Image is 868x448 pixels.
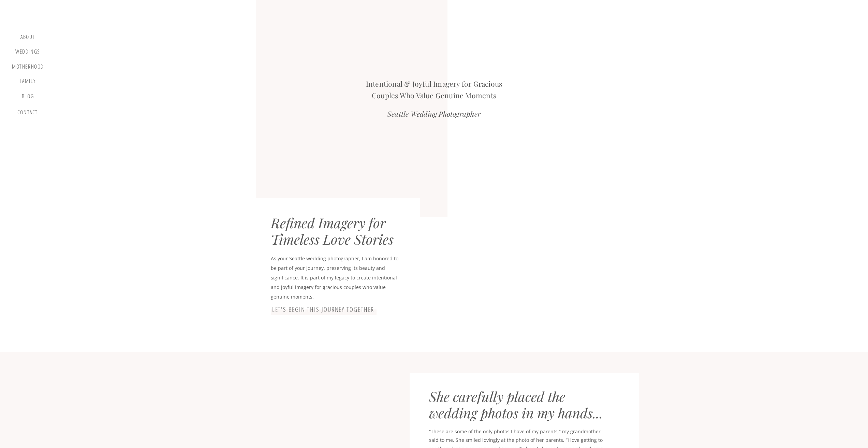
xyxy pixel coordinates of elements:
[15,78,41,87] a: Family
[16,109,39,118] a: contact
[358,78,510,98] h2: Intentional & Joyful Imagery for Gracious Couples Who Value Genuine Moments
[18,93,38,103] a: blog
[271,215,408,247] div: Refined Imagery for Timeless Love Stories
[429,388,616,423] h2: She carefully placed the wedding photos in my hands...
[271,254,404,294] p: As your Seattle wedding photographer, I am honored to be part of your journey, preserving its bea...
[18,34,38,42] a: about
[15,48,41,57] a: Weddings
[12,63,44,71] a: motherhood
[271,306,376,314] a: let's begin this journey together
[387,109,481,118] i: Seattle Wedding Photographer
